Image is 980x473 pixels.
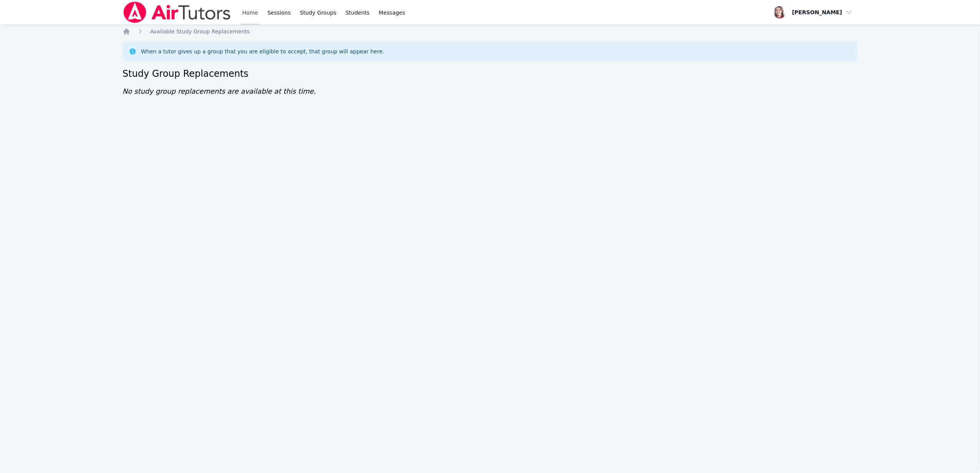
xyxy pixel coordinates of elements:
nav: Breadcrumb [123,28,858,35]
a: Available Study Group Replacements [150,28,250,35]
span: Available Study Group Replacements [150,28,250,35]
h2: Study Group Replacements [123,68,858,80]
div: When a tutor gives up a group that you are eligible to accept, that group will appear here. [141,48,384,55]
span: No study group replacements are available at this time. [123,87,316,95]
img: Air Tutors [123,2,231,23]
span: Messages [379,9,405,17]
